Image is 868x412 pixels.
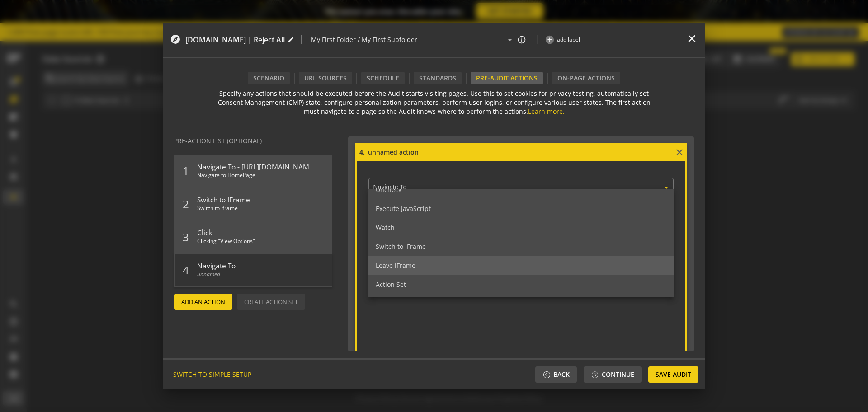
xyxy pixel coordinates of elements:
[545,35,555,45] mat-icon: add_circle
[197,158,315,171] span: Navigate To - [URL][DOMAIN_NAME]
[376,280,406,289] span: Action Set
[248,72,290,84] div: Scenario
[376,204,431,213] span: Execute JavaScript
[175,158,197,184] span: 1
[367,147,674,157] input: unnamed action
[197,191,315,204] span: Switch to IFrame
[206,89,662,116] div: Specify any actions that should be executed before the Audit starts visiting pages. Use this to s...
[299,33,304,47] span: |
[170,34,181,45] mat-icon: explore
[517,35,526,44] mat-icon: info_outline
[686,33,698,45] mat-icon: close
[311,34,505,45] input: Select or create new folder/sub-folder
[174,294,232,310] button: Add An Action
[535,33,540,47] span: |
[535,366,577,383] button: Back
[299,72,352,84] div: URL Sources
[602,366,634,383] span: Continue
[505,34,515,45] mat-icon: arrow_drop_down
[376,223,395,232] span: Watch
[173,366,251,383] span: SWITCH TO SIMPLE SETUP
[414,72,462,84] div: Standards
[368,189,674,297] div: Options List
[175,257,197,283] span: 4
[175,191,197,217] span: 2
[197,204,315,217] span: Switch to Iframe
[376,261,415,270] span: Leave iFrame
[376,242,426,251] span: Switch to iFrame
[197,224,315,237] span: Click
[361,72,405,84] div: Schedule
[376,185,401,194] span: Uncheck
[181,294,225,310] span: Add An Action
[174,136,262,145] div: Pre-action List (Optional)
[185,35,285,45] span: [DOMAIN_NAME] | Reject All
[545,35,580,44] button: add label
[197,270,315,283] span: unnamed
[584,366,642,383] button: Continue
[552,72,620,84] div: On-Page Actions
[170,366,255,383] button: SWITCH TO SIMPLE SETUP
[557,36,580,43] span: add label
[197,171,315,184] span: Navigate to HomePage
[528,107,565,116] a: Learn more.
[304,27,526,52] op-folder-and-sub-folder-field: My First Folder / My First Subfolder
[287,36,294,43] mat-icon: edit
[197,237,315,250] span: Clicking "View Options"
[359,148,365,157] div: 4.
[471,72,543,84] div: Pre-audit Actions
[185,27,294,52] audit-editor-header-name-control: sky.com | Reject All
[175,224,197,250] span: 3
[197,257,315,270] span: Navigate To
[674,147,685,158] mat-icon: close
[656,366,691,383] span: Save Audit
[648,366,698,383] button: Save Audit
[553,366,570,383] span: Back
